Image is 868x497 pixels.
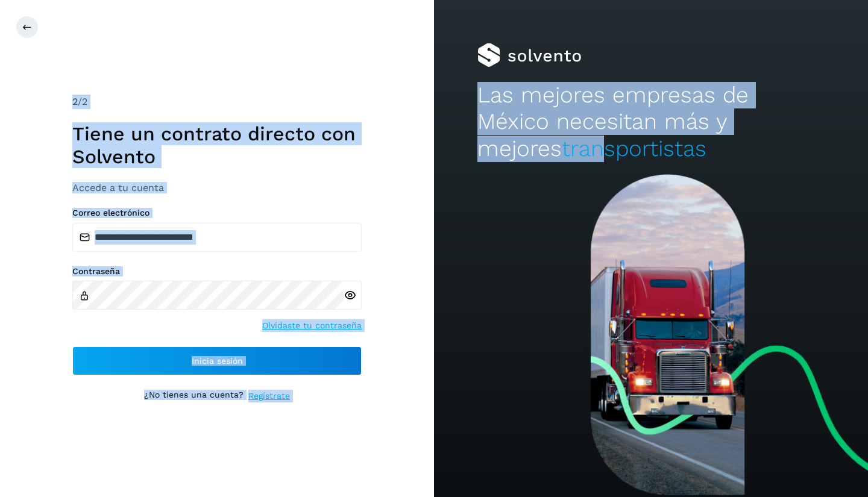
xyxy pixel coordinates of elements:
[72,122,362,169] h1: Tiene un contrato directo con Solvento
[72,266,362,277] label: Contraseña
[72,208,362,218] label: Correo electrónico
[192,357,243,365] span: Inicia sesión
[562,136,706,161] span: transportistas
[144,390,244,402] p: ¿No tienes una cuenta?
[72,346,362,375] button: Inicia sesión
[72,95,362,109] div: /2
[72,96,78,107] span: 2
[248,390,290,402] a: Regístrate
[477,82,825,162] h2: Las mejores empresas de México necesitan más y mejores
[72,182,362,193] h3: Accede a tu cuenta
[262,319,362,332] a: Olvidaste tu contraseña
